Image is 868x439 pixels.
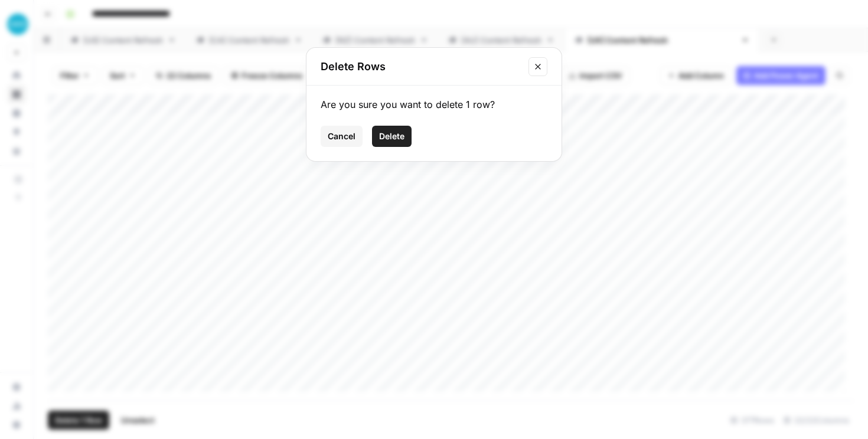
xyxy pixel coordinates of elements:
button: Close modal [528,57,547,76]
button: Cancel [321,126,363,147]
div: Are you sure you want to delete 1 row? [321,97,547,112]
button: Delete [372,126,412,147]
span: Delete [379,130,404,142]
span: Cancel [328,130,355,142]
h2: Delete Rows [321,58,521,75]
